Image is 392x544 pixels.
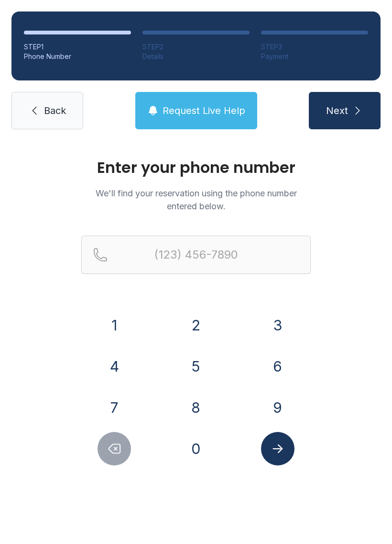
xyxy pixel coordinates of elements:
[142,52,250,61] div: Details
[81,160,311,175] h1: Enter your phone number
[163,104,245,117] span: Request Live Help
[261,42,368,52] div: STEP 3
[98,350,131,383] button: 4
[44,104,66,117] span: Back
[142,42,250,52] div: STEP 2
[81,236,311,274] input: Reservation phone number
[261,432,294,465] button: Submit lookup form
[98,391,131,424] button: 7
[24,52,131,61] div: Phone Number
[98,432,131,465] button: Delete number
[24,42,131,52] div: STEP 1
[179,432,213,465] button: 0
[261,308,294,342] button: 3
[179,308,213,342] button: 2
[261,350,294,383] button: 6
[81,187,311,213] p: We'll find your reservation using the phone number entered below.
[98,308,131,342] button: 1
[326,104,348,117] span: Next
[261,52,368,61] div: Payment
[179,350,213,383] button: 5
[261,391,294,424] button: 9
[179,391,213,424] button: 8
